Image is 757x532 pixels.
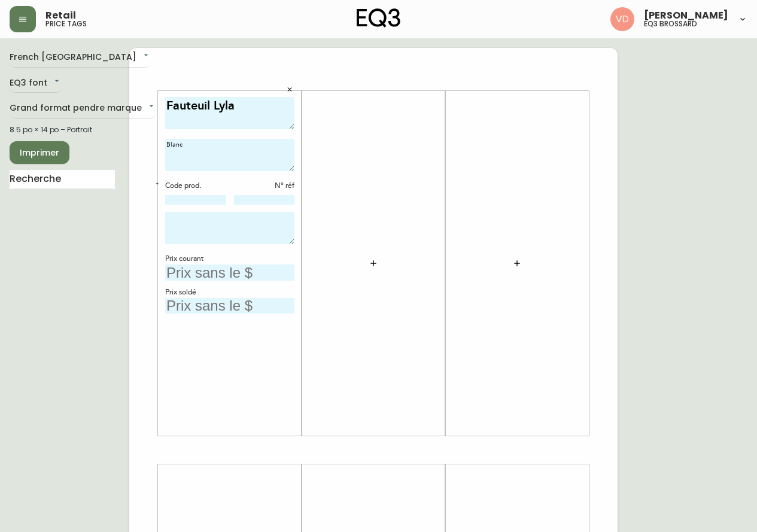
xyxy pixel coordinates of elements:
h5: eq3 brossard [644,20,697,28]
img: logo [357,8,401,28]
div: 8.5 po × 14 po – Portrait [10,124,115,135]
textarea: Fauteuil Lyla [165,97,294,130]
input: Prix sans le $ [165,265,294,281]
div: Prix courant [165,254,294,265]
div: Code prod. [165,181,226,191]
div: Prix soldé [165,287,294,298]
input: Recherche [10,170,115,189]
button: Imprimer [10,141,69,164]
h5: price tags [45,20,87,28]
img: 34cbe8de67806989076631741e6a7c6b [610,7,634,31]
div: N° réf [234,181,295,191]
div: Grand format pendre marque [10,99,156,118]
span: Imprimer [19,145,60,160]
span: Retail [45,11,76,20]
div: French [GEOGRAPHIC_DATA] [10,48,151,68]
span: [PERSON_NAME] [644,11,728,20]
input: Prix sans le $ [165,298,294,314]
textarea: Blanc [165,139,294,171]
div: EQ3 font [10,74,62,93]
